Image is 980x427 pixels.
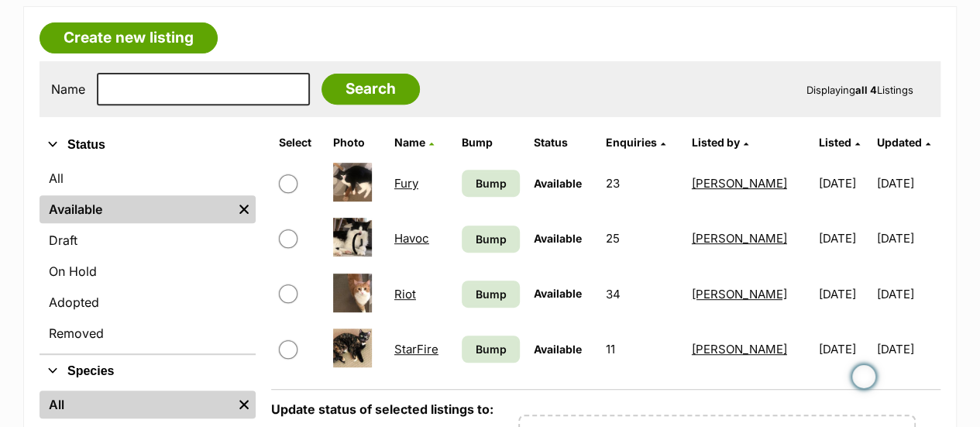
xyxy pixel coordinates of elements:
[876,136,921,149] span: Updated
[394,136,434,149] a: Name
[806,84,913,96] span: Displaying Listings
[462,170,520,197] a: Bump
[462,226,520,253] a: Bump
[600,267,684,321] td: 34
[40,22,218,53] a: Create new listing
[476,341,507,357] span: Bump
[40,135,256,155] button: Status
[333,218,372,257] img: Havoc
[819,136,860,149] a: Listed
[692,287,787,301] a: [PERSON_NAME]
[600,322,684,376] td: 11
[876,212,939,265] td: [DATE]
[394,136,425,149] span: Name
[600,212,684,265] td: 25
[394,231,429,246] a: Havoc
[40,164,256,192] a: All
[876,157,939,210] td: [DATE]
[534,287,582,300] span: Available
[819,136,851,149] span: Listed
[876,267,939,321] td: [DATE]
[40,391,232,418] a: All
[51,82,85,96] label: Name
[876,136,930,149] a: Updated
[692,136,740,149] span: Listed by
[534,343,582,356] span: Available
[813,212,875,265] td: [DATE]
[606,136,657,149] span: translation missing: en.admin.listings.index.attributes.enquiries
[534,177,582,190] span: Available
[40,288,256,316] a: Adopted
[692,136,748,149] a: Listed by
[333,329,372,367] img: StarFire
[462,281,520,308] a: Bump
[692,342,787,356] a: [PERSON_NAME]
[40,161,256,353] div: Status
[462,336,520,363] a: Bump
[333,274,372,312] img: Riot
[606,136,665,149] a: Enquiries
[692,231,787,246] a: [PERSON_NAME]
[600,157,684,210] td: 23
[476,175,507,191] span: Bump
[273,130,325,155] th: Select
[394,176,418,191] a: Fury
[40,319,256,347] a: Removed
[322,74,420,105] input: Search
[333,163,372,201] img: Fury
[232,391,256,418] a: Remove filter
[528,130,598,155] th: Status
[271,401,493,417] label: Update status of selected listings to:
[40,195,232,223] a: Available
[476,286,507,302] span: Bump
[327,130,387,155] th: Photo
[876,322,939,376] td: [DATE]
[813,322,875,376] td: [DATE]
[232,195,256,223] a: Remove filter
[813,267,875,321] td: [DATE]
[394,342,438,356] a: StarFire
[456,130,526,155] th: Bump
[813,157,875,210] td: [DATE]
[692,176,787,191] a: [PERSON_NAME]
[40,226,256,254] a: Draft
[394,287,416,301] a: Riot
[476,231,507,247] span: Bump
[40,361,256,381] button: Species
[40,257,256,285] a: On Hold
[855,84,877,96] strong: all 4
[534,232,582,245] span: Available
